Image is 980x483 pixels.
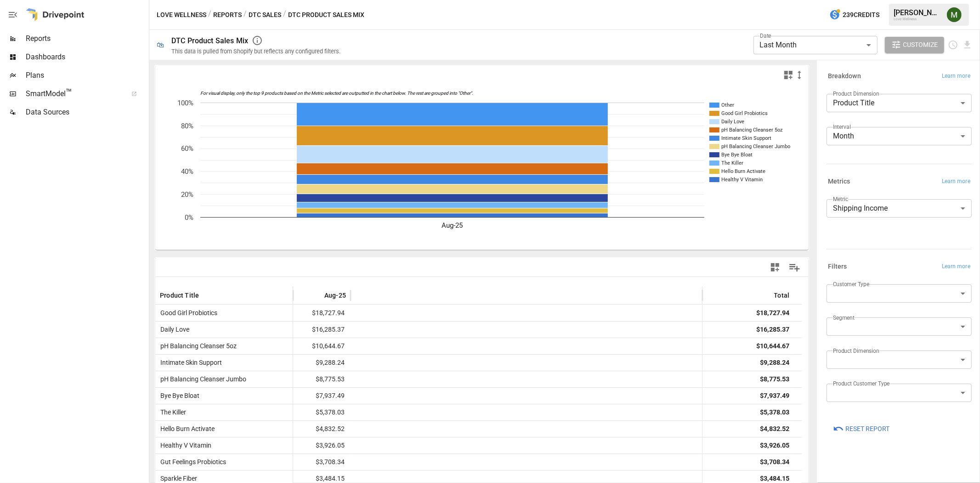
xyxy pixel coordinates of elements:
[181,122,193,130] text: 80%
[181,144,193,153] text: 60%
[26,107,147,118] span: Data Sources
[298,421,346,437] span: $4,832.52
[828,71,861,81] h6: Breakdown
[249,9,281,21] button: DTC Sales
[760,437,789,454] div: $3,926.05
[941,2,967,28] button: Meredith Lacasse
[155,84,802,250] svg: A chart.
[157,425,215,432] span: Hello Burn Activate
[157,442,211,449] span: Healthy V Vitamin
[298,355,346,371] span: $9,288.24
[721,168,765,174] text: Hello Burn Activate
[298,454,346,470] span: $3,708.34
[760,371,789,387] div: $8,775.53
[833,280,870,288] label: Customer Type
[826,6,883,23] button: 239Credits
[721,102,734,108] text: Other
[827,94,972,112] div: Product Title
[760,40,797,49] span: Last Month
[311,289,323,302] button: Sort
[298,338,346,354] span: $10,644.67
[244,9,247,21] div: /
[442,221,463,230] text: Aug-25
[157,9,206,21] button: Love Wellness
[200,91,473,97] text: For visual display, only the top 9 products based on the Metric selected are outputted in the cha...
[760,388,789,404] div: $7,937.49
[66,87,72,98] span: ™
[171,48,340,55] div: This data is pulled from Shopify but reflects any configured filters.
[903,39,938,51] span: Customize
[845,423,889,435] span: Reset Report
[962,40,973,50] button: Download report
[157,392,199,399] span: Bye Bye Bloat
[26,33,147,44] span: Reports
[774,292,790,299] div: Total
[833,347,879,355] label: Product Dimension
[885,37,945,53] button: Customize
[894,8,941,17] div: [PERSON_NAME]
[760,32,771,40] label: Date
[157,342,237,350] span: pH Balancing Cleanser 5oz
[827,127,972,145] div: Month
[283,9,286,21] div: /
[171,36,248,45] div: DTC Product Sales Mix
[833,379,890,387] label: Product Customer Type
[157,375,246,383] span: pH Balancing Cleanser Jumbo
[160,291,199,300] span: Product Title
[157,359,222,366] span: Intimate Skin Support
[26,70,147,81] span: Plans
[157,326,189,333] span: Daily Love
[185,213,193,222] text: 0%
[181,167,193,176] text: 40%
[942,72,970,81] span: Learn more
[721,160,743,166] text: The Killer
[828,177,850,187] h6: Metrics
[181,190,193,199] text: 20%
[948,40,958,50] button: Schedule report
[833,195,848,203] label: Metric
[177,99,193,107] text: 100%
[157,475,197,482] span: Sparkle Fiber
[721,135,771,141] text: Intimate Skin Support
[833,123,851,131] label: Interval
[942,177,970,186] span: Learn more
[760,421,789,437] div: $4,832.52
[298,388,346,404] span: $7,937.49
[721,110,768,116] text: Good Girl Probiotics
[760,454,789,470] div: $3,708.34
[784,257,805,278] button: Manage Columns
[827,420,896,437] button: Reset Report
[947,7,962,22] img: Meredith Lacasse
[157,309,217,316] span: Good Girl Probiotics
[833,90,879,98] label: Product Dimension
[756,322,789,338] div: $16,285.37
[721,119,744,125] text: Daily Love
[756,338,789,354] div: $10,644.67
[828,262,847,272] h6: Filters
[324,291,346,300] span: Aug-25
[721,144,790,149] text: pH Balancing Cleanser Jumbo
[756,305,789,321] div: $18,727.94
[942,262,970,271] span: Learn more
[157,458,226,466] span: Gut Feelings Probiotics
[213,9,242,21] button: Reports
[721,152,753,158] text: Bye Bye Bloat
[894,17,941,21] div: Love Wellness
[26,52,147,63] span: Dashboards
[208,9,211,21] div: /
[721,127,783,133] text: pH Balancing Cleanser 5oz
[200,289,213,302] button: Sort
[26,88,121,99] span: SmartModel
[843,9,879,21] span: 239 Credits
[298,437,346,454] span: $3,926.05
[157,408,186,416] span: The Killer
[157,40,164,49] div: 🛍
[827,199,972,218] div: Shipping Income
[298,404,346,420] span: $5,378.03
[833,314,855,322] label: Segment
[298,371,346,387] span: $8,775.53
[721,177,763,183] text: Healthy V Vitamin
[298,322,346,338] span: $16,285.37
